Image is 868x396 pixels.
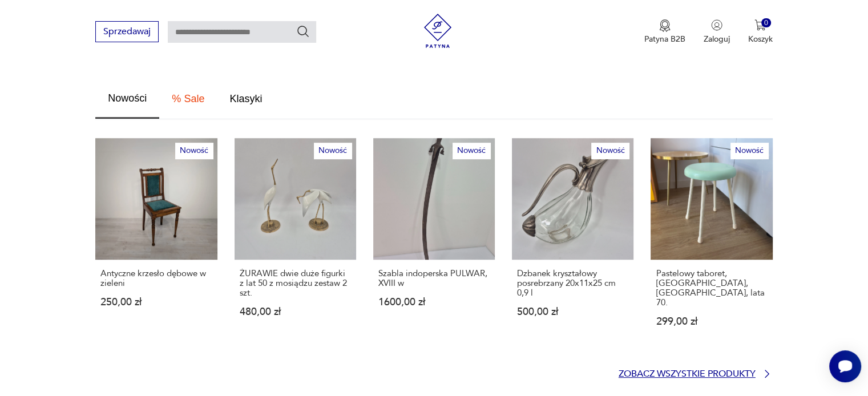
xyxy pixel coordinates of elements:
button: Patyna B2B [644,19,685,45]
a: Zobacz wszystkie produkty [619,368,773,379]
span: % Sale [172,94,204,104]
p: Koszyk [748,34,773,45]
a: Sprzedawaj [95,29,159,37]
p: 480,00 zł [240,307,351,317]
a: NowośćPastelowy taboret, Union, Niemcy, lata 70.Pastelowy taboret, [GEOGRAPHIC_DATA], [GEOGRAPHIC... [651,138,772,349]
span: Nowości [108,93,147,103]
span: Klasyki [229,94,262,104]
p: 1600,00 zł [378,297,490,307]
a: NowośćSzabla indoperska PULWAR, XVIII wSzabla indoperska PULWAR, XVIII w1600,00 zł [373,138,495,349]
p: ŻURAWIE dwie duże figurki z lat 50 z mosiądzu zestaw 2 szt. [240,269,351,298]
p: Patyna B2B [644,34,685,45]
a: NowośćAntyczne krzesło dębowe w zieleniAntyczne krzesło dębowe w zieleni250,00 zł [95,138,217,349]
img: Patyna - sklep z meblami i dekoracjami vintage [421,14,455,48]
p: Antyczne krzesło dębowe w zieleni [100,269,212,288]
a: Ikona medaluPatyna B2B [644,19,685,45]
p: Zobacz wszystkie produkty [619,370,756,378]
a: NowośćDzbanek kryształowy posrebrzany 20x11x25 cm 0,9 lDzbanek kryształowy posrebrzany 20x11x25 c... [512,138,633,349]
p: Szabla indoperska PULWAR, XVIII w [378,269,490,288]
button: Szukaj [296,25,310,38]
button: Zaloguj [704,19,730,45]
div: 0 [761,18,771,28]
p: Dzbanek kryształowy posrebrzany 20x11x25 cm 0,9 l [517,269,628,298]
p: 500,00 zł [517,307,628,317]
p: 299,00 zł [656,317,767,326]
p: Pastelowy taboret, [GEOGRAPHIC_DATA], [GEOGRAPHIC_DATA], lata 70. [656,269,767,308]
button: Sprzedawaj [95,21,159,42]
img: Ikona koszyka [754,19,766,31]
img: Ikona medalu [659,19,671,32]
p: 250,00 zł [100,297,212,307]
iframe: Smartsupp widget button [829,350,861,382]
button: 0Koszyk [748,19,773,45]
p: Zaloguj [704,34,730,45]
a: NowośćŻURAWIE dwie duże figurki z lat 50 z mosiądzu zestaw 2 szt.ŻURAWIE dwie duże figurki z lat ... [235,138,356,349]
img: Ikonka użytkownika [711,19,722,31]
